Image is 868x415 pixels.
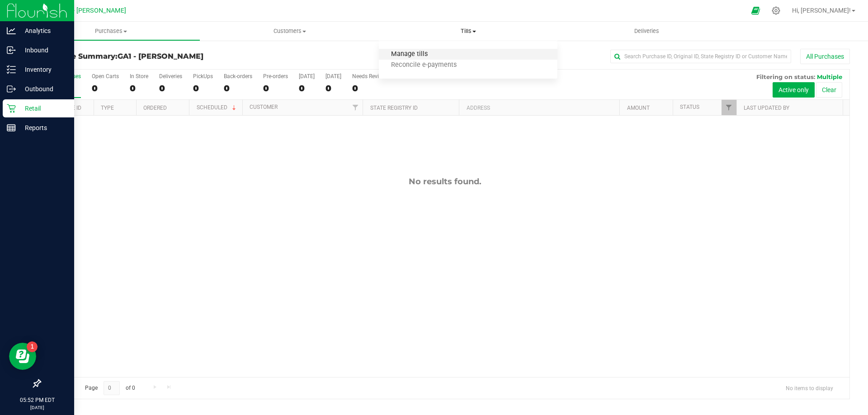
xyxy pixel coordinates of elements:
div: 0 [130,83,148,93]
span: GA1 - [PERSON_NAME] [118,52,203,61]
span: Reconcile e-payments [379,61,469,69]
div: Deliveries [159,73,182,79]
a: Purchases [22,22,200,41]
span: Tills [379,27,557,35]
div: 0 [299,83,315,93]
a: Customer [250,104,278,110]
span: GA1 - [PERSON_NAME] [59,7,126,14]
a: Scheduled [197,104,238,111]
a: Type [101,105,114,111]
a: Last Updated By [744,105,789,111]
span: Open Ecommerce Menu [745,2,766,19]
span: Manage tills [379,51,440,58]
a: Filter [722,100,736,115]
p: Inbound [16,45,70,56]
div: [DATE] [299,73,315,79]
span: Page of 0 [77,381,142,395]
a: Ordered [143,105,167,111]
inline-svg: Analytics [7,26,16,35]
a: State Registry ID [370,105,418,111]
a: Deliveries [557,22,736,41]
div: 0 [352,83,386,93]
input: Search Purchase ID, Original ID, State Registry ID or Customer Name... [610,50,791,63]
span: Purchases [22,27,200,35]
inline-svg: Reports [7,123,16,132]
span: Multiple [817,73,842,80]
div: Needs Review [352,73,386,79]
p: Reports [16,122,70,133]
span: Hi, [PERSON_NAME]! [792,7,851,14]
iframe: Resource center [9,343,36,370]
div: 0 [263,83,288,93]
a: Filter [348,100,363,115]
p: Analytics [16,25,70,36]
button: All Purchases [800,49,850,64]
div: 0 [92,83,119,93]
span: Customers [201,27,378,35]
div: 0 [325,83,341,93]
inline-svg: Outbound [7,84,16,93]
div: Manage settings [770,6,782,15]
iframe: Resource center unread badge [27,341,38,352]
inline-svg: Retail [7,104,16,113]
th: Address [459,100,619,116]
span: No items to display [778,381,840,395]
div: Pre-orders [263,73,288,79]
p: Inventory [16,64,70,75]
h3: Purchase Summary: [40,52,310,61]
p: [DATE] [4,404,70,411]
div: [DATE] [325,73,341,79]
a: Customers [200,22,379,41]
p: Retail [16,103,70,114]
div: Back-orders [224,73,252,79]
p: Outbound [16,84,70,94]
span: Deliveries [622,27,671,35]
span: Filtering on status: [756,73,815,80]
button: Clear [816,82,842,98]
div: 0 [224,83,252,93]
inline-svg: Inventory [7,65,16,74]
div: In Store [130,73,148,79]
div: 0 [193,83,213,93]
a: Tills Manage tills Reconcile e-payments [379,22,557,41]
a: Amount [627,105,650,111]
div: 0 [159,83,182,93]
inline-svg: Inbound [7,46,16,55]
div: No results found. [40,177,849,187]
button: Active only [773,82,815,98]
a: Status [680,104,699,110]
div: Open Carts [92,73,119,79]
p: 05:52 PM EDT [4,396,70,404]
div: PickUps [193,73,213,79]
